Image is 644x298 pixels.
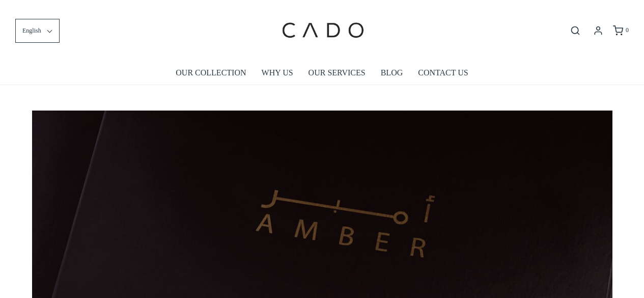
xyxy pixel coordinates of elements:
[566,25,584,36] button: Open search bar
[279,8,366,53] img: cadogifting
[626,26,629,34] span: 0
[381,61,403,85] a: BLOG
[262,61,293,85] a: WHY US
[176,61,246,85] a: OUR COLLECTION
[22,26,41,36] span: English
[612,25,629,36] a: 0
[418,61,468,85] a: CONTACT US
[309,61,366,85] a: OUR SERVICES
[15,19,60,43] button: English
